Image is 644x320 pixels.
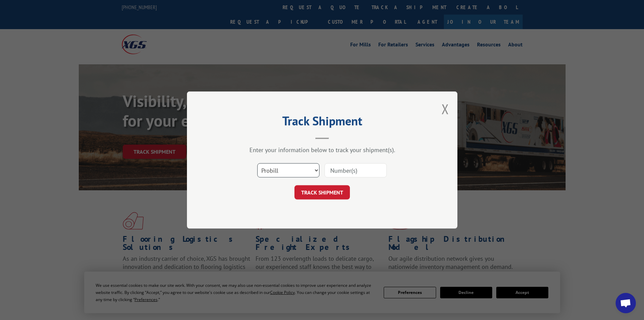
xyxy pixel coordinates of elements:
button: TRACK SHIPMENT [294,185,350,199]
div: Open chat [616,293,636,313]
div: Enter your information below to track your shipment(s). [221,146,424,154]
button: Close modal [442,100,449,118]
input: Number(s) [325,163,387,177]
h2: Track Shipment [221,116,424,129]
